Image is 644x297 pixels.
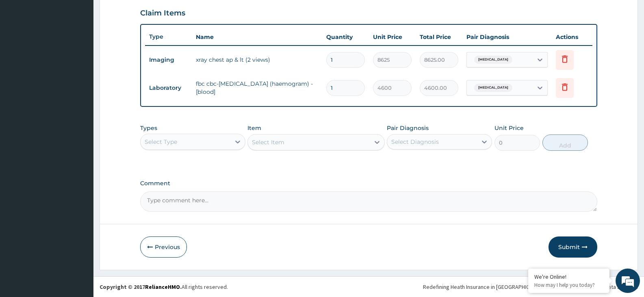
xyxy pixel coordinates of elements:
th: Quantity [322,29,369,45]
div: Select Diagnosis [391,138,439,146]
td: Imaging [145,52,192,67]
th: Actions [552,29,592,45]
h3: Claim Items [140,9,185,18]
th: Unit Price [369,29,416,45]
span: [MEDICAL_DATA] [474,84,512,92]
th: Total Price [416,29,462,45]
th: Name [192,29,322,45]
img: d_794563401_company_1708531726252_794563401 [15,41,33,61]
p: How may I help you today? [534,282,603,288]
div: Minimize live chat window [133,4,153,24]
textarea: Type your message and hit 'Enter' [4,205,155,233]
td: fbc cbc-[MEDICAL_DATA] (haemogram) - [blood] [192,76,322,100]
footer: All rights reserved. [93,276,644,297]
label: Item [247,124,261,132]
label: Types [140,125,157,132]
label: Pair Diagnosis [387,124,429,132]
span: We're online! [47,94,112,176]
th: Type [145,29,192,44]
span: [MEDICAL_DATA] [474,56,512,64]
td: xray chest ap & lt (2 views) [192,52,322,68]
td: Laboratory [145,80,192,95]
div: Select Type [145,138,177,146]
div: Redefining Heath Insurance in [GEOGRAPHIC_DATA] using Telemedicine and Data Science! [423,283,638,291]
div: Chat with us now [42,46,137,56]
button: Submit [549,236,597,258]
a: RelianceHMO [145,283,180,290]
strong: Copyright © 2017 . [100,283,182,290]
button: Add [542,134,588,151]
label: Comment [140,180,597,187]
div: We're Online! [534,273,603,280]
th: Pair Diagnosis [462,29,552,45]
label: Unit Price [494,124,524,132]
button: Previous [140,236,187,258]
